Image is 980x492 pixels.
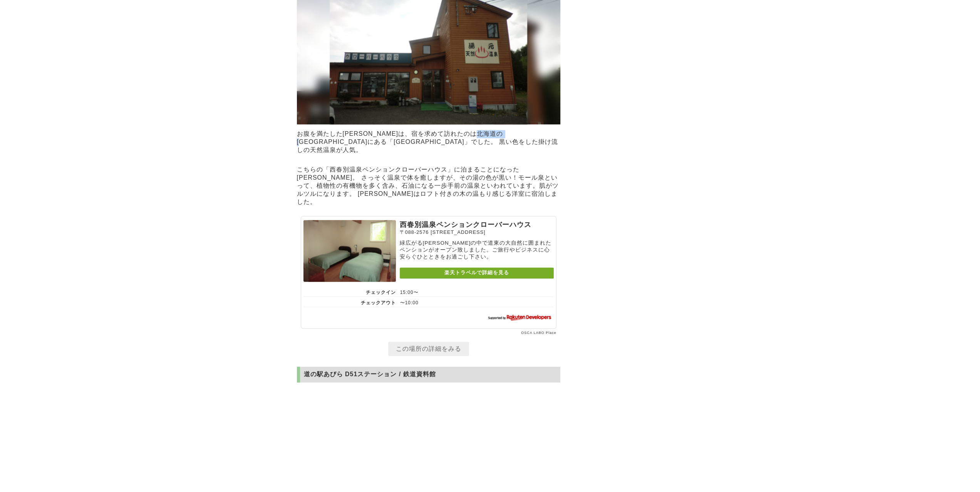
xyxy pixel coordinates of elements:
p: 西春別温泉ペンションクローバーハウス [400,220,554,229]
a: 楽天トラベルで詳細を見る [400,267,554,279]
span: 〒088-2576 [400,229,429,235]
p: お腹を満たした[PERSON_NAME]は、宿を求めて訪れたのは北海道の[GEOGRAPHIC_DATA]にある「[GEOGRAPHIC_DATA]」でした。 黒い色をした掛け流しの天然温泉が人気。 [297,128,560,156]
h2: 道の駅あびら D51ステーション / 鉄道資料館 [297,367,560,382]
p: 緑広がる[PERSON_NAME]の中で道東の大自然に囲まれたペンションがオープン致しました。ご旅行やビジネスに心安らぐひとときをお過ごし下さい。 [400,240,554,260]
td: 〜10:00 [396,296,554,307]
td: 15:00〜 [396,286,554,297]
th: チェックアウト [303,296,396,307]
th: チェックイン [303,286,396,297]
img: 楽天ウェブサービスセンター [486,313,554,321]
img: 西春別温泉ペンションクローバーハウス [303,220,396,282]
span: [STREET_ADDRESS] [431,229,486,235]
a: OSCA LABO Place [521,331,556,335]
p: こちらの「西春別温泉ペンションクローバーハウス」に泊まることになった[PERSON_NAME]。 さっそく温泉で体を癒しますが、その湯の色が黒い！モール泉といって、植物性の有機物を多く含み、石油... [297,164,560,208]
a: この場所の詳細をみる [388,342,469,356]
